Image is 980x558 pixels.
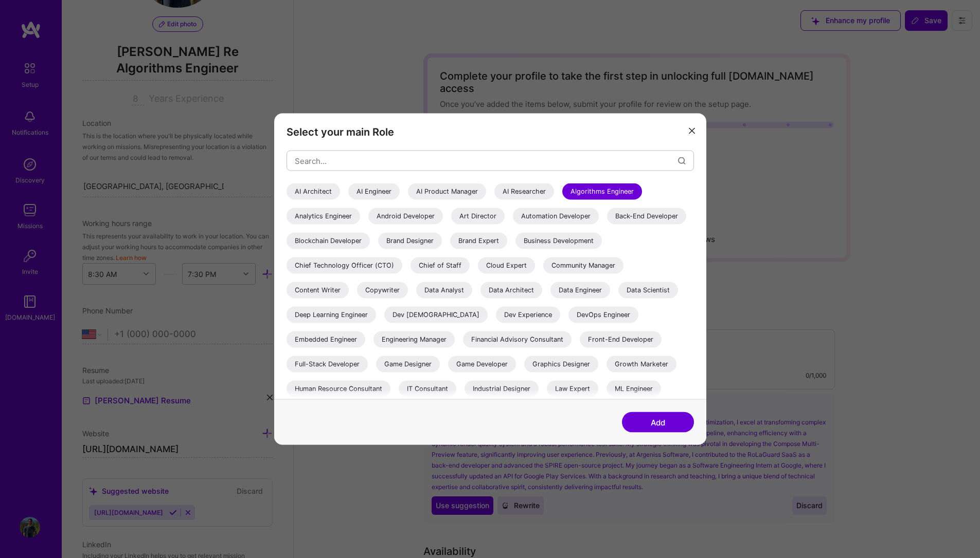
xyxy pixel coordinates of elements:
div: Business Development [515,233,602,249]
div: Cloud Expert [478,257,535,274]
div: Dev [DEMOGRAPHIC_DATA] [384,307,488,323]
div: Analytics Engineer [287,208,360,225]
div: modal [274,114,706,445]
div: Brand Designer [378,233,442,249]
div: Front-End Developer [580,331,662,348]
input: Search... [295,147,678,174]
div: Full-Stack Developer [287,356,368,373]
div: Chief of Staff [411,257,470,274]
h3: Select your main Role [287,126,694,138]
div: Data Scientist [618,282,678,299]
div: Algorithms Engineer [562,183,642,200]
div: Android Developer [368,208,443,225]
div: Financial Advisory Consultant [463,331,572,348]
div: Game Designer [376,356,440,373]
div: Deep Learning Engineer [287,307,376,323]
div: Industrial Designer [465,381,539,397]
div: Embedded Engineer [287,331,365,348]
div: ML Engineer [607,381,661,397]
div: DevOps Engineer [568,307,638,323]
div: IT Consultant [399,381,456,397]
div: Back-End Developer [607,208,686,225]
button: Add [622,412,694,433]
div: Engineering Manager [373,331,455,348]
div: Data Architect [480,282,542,299]
div: Community Manager [543,257,623,274]
div: Chief Technology Officer (CTO) [287,257,402,274]
div: Human Resource Consultant [287,381,390,397]
div: Growth Marketer [607,356,676,373]
div: Dev Experience [496,307,560,323]
div: Data Analyst [416,282,472,299]
div: Art Director [451,208,505,225]
div: Content Writer [287,282,349,299]
div: Law Expert [547,381,598,397]
div: Game Developer [448,356,516,373]
div: AI Product Manager [408,183,486,200]
div: Graphics Designer [524,356,598,373]
div: AI Engineer [348,183,400,200]
div: Copywriter [357,282,408,299]
div: AI Architect [287,183,340,200]
div: Data Engineer [550,282,610,299]
div: Blockchain Developer [287,233,370,249]
div: Automation Developer [513,208,599,225]
i: icon Search [678,157,686,164]
div: AI Researcher [494,183,554,200]
i: icon Close [689,127,695,134]
div: Brand Expert [450,233,507,249]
